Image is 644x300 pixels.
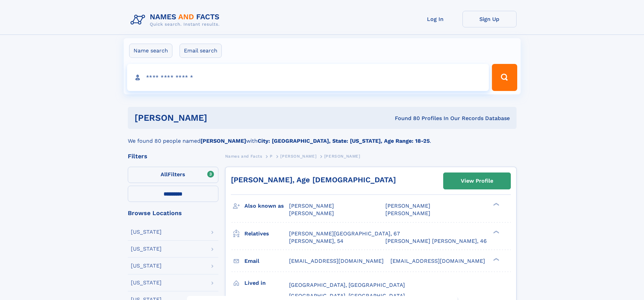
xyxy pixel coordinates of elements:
[258,138,430,144] b: City: [GEOGRAPHIC_DATA], State: [US_STATE], Age Range: 18-25
[128,11,225,29] img: Logo Names and Facts
[289,237,343,245] a: [PERSON_NAME], 54
[289,258,384,264] span: [EMAIL_ADDRESS][DOMAIN_NAME]
[131,263,162,269] div: [US_STATE]
[280,152,316,160] a: [PERSON_NAME]
[131,246,162,252] div: [US_STATE]
[180,44,222,58] label: Email search
[129,44,172,58] label: Name search
[408,11,462,27] a: Log In
[200,138,246,144] b: [PERSON_NAME]
[128,129,517,145] div: We found 80 people named with .
[244,277,289,289] h3: Lived in
[161,171,168,178] span: All
[131,280,162,285] div: [US_STATE]
[289,282,405,288] span: [GEOGRAPHIC_DATA], [GEOGRAPHIC_DATA]
[492,64,517,91] button: Search Button
[390,258,485,264] span: [EMAIL_ADDRESS][DOMAIN_NAME]
[461,173,493,189] div: View Profile
[492,257,500,261] div: ❯
[492,230,500,234] div: ❯
[289,230,400,237] a: [PERSON_NAME][GEOGRAPHIC_DATA], 67
[289,210,334,216] span: [PERSON_NAME]
[128,167,218,183] label: Filters
[444,173,510,189] a: View Profile
[385,210,430,216] span: [PERSON_NAME]
[492,202,500,207] div: ❯
[225,152,262,160] a: Names and Facts
[135,114,301,122] h1: [PERSON_NAME]
[385,237,487,245] a: [PERSON_NAME] [PERSON_NAME], 46
[231,176,396,184] a: [PERSON_NAME], Age [DEMOGRAPHIC_DATA]
[270,152,273,160] a: P
[244,255,289,267] h3: Email
[244,228,289,239] h3: Relatives
[270,154,273,159] span: P
[244,200,289,212] h3: Also known as
[301,115,510,122] div: Found 80 Profiles In Our Records Database
[385,203,430,209] span: [PERSON_NAME]
[462,11,517,27] a: Sign Up
[128,210,218,216] div: Browse Locations
[324,154,360,159] span: [PERSON_NAME]
[131,229,162,235] div: [US_STATE]
[128,153,218,159] div: Filters
[289,293,405,299] span: [GEOGRAPHIC_DATA], [GEOGRAPHIC_DATA]
[280,154,316,159] span: [PERSON_NAME]
[289,203,334,209] span: [PERSON_NAME]
[127,64,489,91] input: search input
